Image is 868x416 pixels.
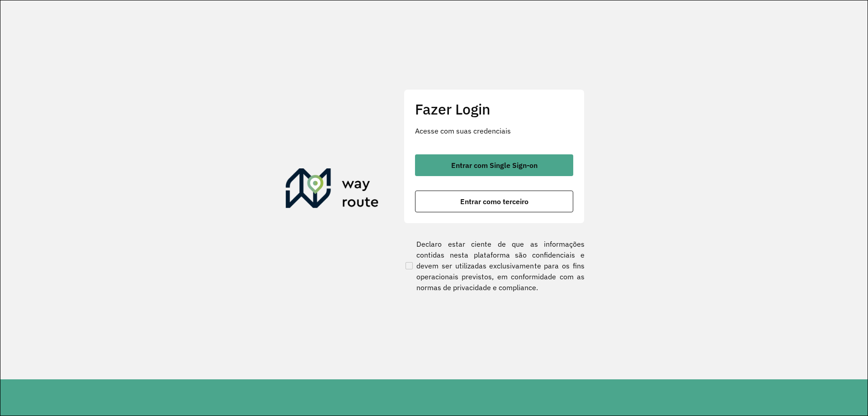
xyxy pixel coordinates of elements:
img: Roteirizador AmbevTech [286,168,379,212]
h2: Fazer Login [415,100,573,118]
p: Acesse com suas credenciais [415,125,573,136]
span: Entrar como terceiro [460,198,528,205]
button: button [415,191,573,212]
label: Declaro estar ciente de que as informações contidas nesta plataforma são confidenciais e devem se... [404,239,585,293]
button: button [415,154,573,176]
span: Entrar com Single Sign-on [451,162,538,169]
